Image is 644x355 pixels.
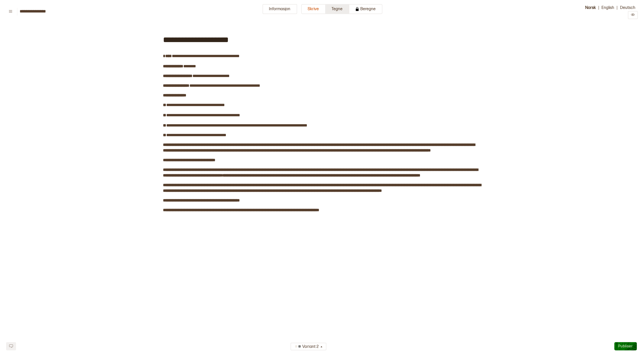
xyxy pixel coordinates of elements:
[599,4,617,11] button: English
[349,4,382,19] a: Beregne
[583,4,598,11] button: Norsk
[628,13,638,18] a: Preview
[574,4,638,19] div: | |
[263,4,297,14] button: Informasjon
[291,343,326,350] button: Variant 2
[628,11,638,19] button: Preview
[618,4,638,11] button: Deutsch
[614,342,637,350] button: Publiser
[326,4,349,19] a: Tegne
[301,4,326,19] a: Skrive
[619,344,633,348] span: Publiser
[301,4,326,14] button: Skrive
[326,4,349,14] button: Tegne
[631,13,635,17] svg: Preview
[294,343,320,351] div: Variant 2
[349,4,382,14] button: Beregne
